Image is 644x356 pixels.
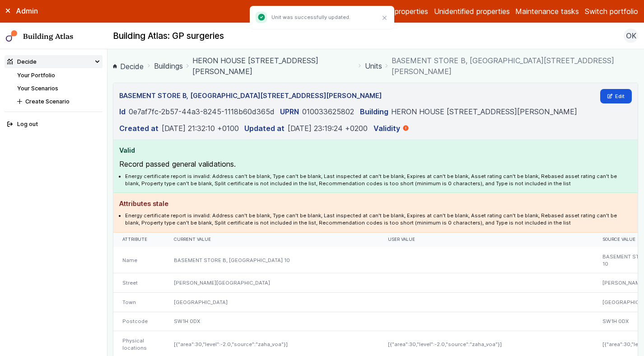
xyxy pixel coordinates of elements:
[14,95,103,108] button: Create Scenario
[365,61,382,71] a: Units
[119,91,382,101] h3: BASEMENT STORE B, [GEOGRAPHIC_DATA][STREET_ADDRESS][PERSON_NAME]
[154,61,183,71] a: Buildings
[373,123,400,134] dt: Validity
[113,273,165,293] div: Street
[379,12,391,24] button: Close
[288,123,368,134] dd: [DATE] 23:19:24 +0200
[113,312,165,331] div: Postcode
[600,89,632,103] a: Edit
[271,14,350,21] p: Unit was successfully updated.
[17,85,58,92] a: Your Scenarios
[388,237,585,243] div: User value
[165,247,379,273] div: BASEMENT STORE B, [GEOGRAPHIC_DATA] 10
[119,145,632,155] h4: Valid
[119,159,632,169] p: Record passed general validations.
[129,106,275,117] dd: 0e7af7fc-2b57-44a3-8245-1118b60d365d
[434,6,510,17] a: Unidentified properties
[5,118,103,131] button: Log out
[165,292,379,312] div: [GEOGRAPHIC_DATA]
[165,312,379,331] div: SW1H 0DX
[360,106,388,117] dt: Building
[244,123,285,134] dt: Updated at
[5,55,103,68] summary: Decide
[122,237,157,243] div: Attribute
[113,61,144,72] a: Decide
[125,212,632,226] li: Energy certificate report is invalid: Address can't be blank, Type can't be blank, Last inspected...
[174,237,371,243] div: Current value
[165,273,379,293] div: [PERSON_NAME][GEOGRAPHIC_DATA]
[162,123,239,134] dd: [DATE] 21:32:10 +0100
[192,55,355,77] a: HERON HOUSE [STREET_ADDRESS][PERSON_NAME]
[7,57,37,66] div: Decide
[391,107,577,116] a: HERON HOUSE [STREET_ADDRESS][PERSON_NAME]
[125,173,632,187] li: Energy certificate report is invalid: Address can't be blank, Type can't be blank, Last inspected...
[113,30,224,42] h2: Building Atlas: GP surgeries
[113,292,165,312] div: Town
[515,6,579,17] a: Maintenance tasks
[626,30,636,41] span: OK
[113,247,165,273] div: Name
[17,72,55,79] a: Your Portfolio
[302,106,354,117] dd: 010033625802
[6,30,18,42] img: main-0bbd2752.svg
[585,6,638,17] button: Switch portfolio
[280,106,299,117] dt: UPRN
[624,28,638,43] button: OK
[119,199,632,209] h4: Attributes stale
[119,123,159,134] dt: Created at
[392,55,638,77] span: BASEMENT STORE B, [GEOGRAPHIC_DATA][STREET_ADDRESS][PERSON_NAME]
[119,106,126,117] dt: Id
